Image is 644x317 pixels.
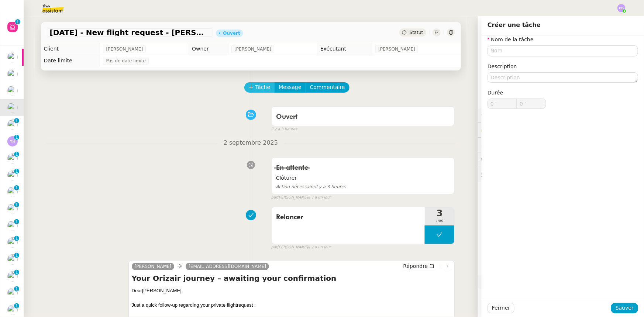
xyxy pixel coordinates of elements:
[306,82,349,93] button: Commentaire
[279,83,301,92] span: Message
[488,21,541,28] span: Créer une tâche
[425,218,454,224] span: min
[7,187,18,197] img: users%2FC9SBsJ0duuaSgpQFj5LgoEX8n0o2%2Favatar%2Fec9d51b8-9413-4189-adfb-7be4d8c96a3c
[15,169,18,175] p: 1
[14,118,19,123] nz-badge-sup: 1
[7,170,18,180] img: users%2FC9SBsJ0duuaSgpQFj5LgoEX8n0o2%2Favatar%2Fec9d51b8-9413-4189-adfb-7be4d8c96a3c
[7,221,18,231] img: users%2FC9SBsJ0duuaSgpQFj5LgoEX8n0o2%2Favatar%2Fec9d51b8-9413-4189-adfb-7be4d8c96a3c
[271,126,297,132] span: il y a 3 heures
[481,156,528,162] span: 💬
[14,286,19,292] nz-badge-sup: 1
[488,303,514,313] button: Fermer
[15,236,18,242] p: 1
[15,185,18,192] p: 1
[41,43,100,55] td: Client
[7,271,18,282] img: users%2FC9SBsJ0duuaSgpQFj5LgoEX8n0o2%2Favatar%2Fec9d51b8-9413-4189-adfb-7be4d8c96a3c
[7,288,18,298] img: users%2FC9SBsJ0duuaSgpQFj5LgoEX8n0o2%2Favatar%2Fec9d51b8-9413-4189-adfb-7be4d8c96a3c
[308,194,331,201] span: il y a un jour
[223,31,240,35] div: Ouvert
[478,152,644,167] div: 💬Commentaires
[271,194,331,201] small: [PERSON_NAME]
[308,244,331,251] span: il y a un jour
[478,275,644,290] div: 🧴Autres
[481,111,519,119] span: ⚙️
[14,169,19,174] nz-badge-sup: 1
[106,57,146,65] span: Pas de date limite
[132,263,175,270] a: [PERSON_NAME]
[14,236,19,241] nz-badge-sup: 1
[14,135,19,140] nz-badge-sup: 1
[15,303,18,310] p: 1
[481,171,576,177] span: 🕵️
[132,302,237,308] span: Just a quick follow-up regarding your private flight
[276,212,421,223] span: Relancer
[7,69,18,79] img: users%2F1PNv5soDtMeKgnH5onPMHqwjzQn1%2Favatar%2Fd0f44614-3c2d-49b8-95e9-0356969fcfd1
[7,153,18,163] img: users%2FC9SBsJ0duuaSgpQFj5LgoEX8n0o2%2Favatar%2Fec9d51b8-9413-4189-adfb-7be4d8c96a3c
[276,184,315,189] span: Action nécessaire
[488,90,503,96] span: Durée
[14,185,19,190] nz-badge-sup: 1
[611,303,638,313] button: Sauver
[7,120,18,130] img: users%2F7nLfdXEOePNsgCtodsK58jnyGKv1%2Favatar%2FIMG_1682.jpeg
[400,262,437,270] button: Répondre
[132,287,452,294] div: [PERSON_NAME],
[317,43,372,55] td: Exécutant
[378,45,415,53] span: [PERSON_NAME]
[234,45,271,53] span: [PERSON_NAME]
[276,165,308,171] span: En attente
[7,136,18,147] img: svg
[106,45,143,53] span: [PERSON_NAME]
[617,4,626,12] img: svg
[189,264,266,269] span: [EMAIL_ADDRESS][DOMAIN_NAME]
[7,237,18,248] img: users%2FW4OQjB9BRtYK2an7yusO0WsYLsD3%2Favatar%2F28027066-518b-424c-8476-65f2e549ac29
[271,194,278,201] span: par
[15,135,18,141] p: 1
[41,55,100,67] td: Date limite
[15,253,18,259] p: 1
[478,138,644,152] div: ⏲️Tâches 8:52
[132,273,452,283] h4: Your Orizair journey – awaiting your confirmation
[218,138,284,148] span: 2 septembre 2025
[481,142,532,148] span: ⏲️
[15,152,18,158] p: 1
[15,270,18,276] p: 1
[410,30,423,35] span: Statut
[15,118,18,125] p: 1
[7,86,18,96] img: users%2F7nLfdXEOePNsgCtodsK58jnyGKv1%2Favatar%2FIMG_1682.jpeg
[481,125,529,134] span: 🔐
[7,52,18,62] img: users%2FW4OQjB9BRtYK2an7yusO0WsYLsD3%2Favatar%2F28027066-518b-424c-8476-65f2e549ac29
[7,305,18,315] img: users%2FC9SBsJ0duuaSgpQFj5LgoEX8n0o2%2Favatar%2Fec9d51b8-9413-4189-adfb-7be4d8c96a3c
[14,152,19,157] nz-badge-sup: 1
[488,37,534,42] label: Nom de la tâche
[14,253,19,258] nz-badge-sup: 1
[425,209,454,218] span: 3
[132,302,452,309] div: request :
[189,43,228,55] td: Owner
[14,270,19,275] nz-badge-sup: 1
[15,19,20,24] nz-badge-sup: 1
[7,254,18,265] img: users%2FC9SBsJ0duuaSgpQFj5LgoEX8n0o2%2Favatar%2Fec9d51b8-9413-4189-adfb-7be4d8c96a3c
[132,288,142,293] span: Dear
[481,279,504,285] span: 🧴
[478,123,644,137] div: 🔐Données client
[274,82,306,93] button: Message
[478,167,644,182] div: 🕵️Autres demandes en cours 20
[488,99,517,108] input: 0 min
[492,304,510,312] span: Fermer
[50,29,210,36] span: [DATE] - New flight request - [PERSON_NAME]
[7,103,18,113] img: users%2FC9SBsJ0duuaSgpQFj5LgoEX8n0o2%2Favatar%2Fec9d51b8-9413-4189-adfb-7be4d8c96a3c
[488,63,517,69] label: Description
[616,304,634,312] span: Sauver
[488,45,638,56] input: Nom
[271,244,331,251] small: [PERSON_NAME]
[15,202,18,209] p: 1
[310,83,345,92] span: Commentaire
[14,219,19,224] nz-badge-sup: 1
[15,219,18,226] p: 1
[15,286,18,293] p: 1
[14,303,19,309] nz-badge-sup: 1
[478,108,644,122] div: ⚙️Procédures
[255,83,271,92] span: Tâche
[517,99,546,108] input: 0 sec
[276,174,450,182] span: Clôturer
